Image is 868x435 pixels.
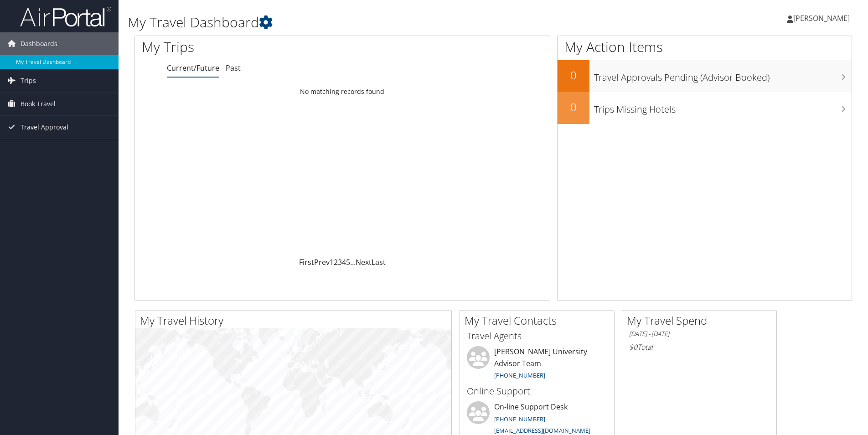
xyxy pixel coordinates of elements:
[342,257,346,267] a: 4
[494,426,590,435] a: [EMAIL_ADDRESS][DOMAIN_NAME]
[467,330,607,342] h3: Travel Agents
[350,257,356,267] span: …
[594,98,852,116] h3: Trips Missing Hotels
[494,371,545,379] a: [PHONE_NUMBER]
[558,92,852,124] a: 0Trips Missing Hotels
[467,385,607,398] h3: Online Support
[627,313,776,328] h2: My Travel Spend
[226,63,241,73] a: Past
[629,342,637,352] span: $0
[314,257,330,267] a: Prev
[558,60,852,92] a: 0Travel Approvals Pending (Advisor Booked)
[135,83,550,100] td: No matching records found
[465,313,614,328] h2: My Travel Contacts
[787,5,859,32] a: [PERSON_NAME]
[330,257,334,267] a: 1
[558,37,852,57] h1: My Action Items
[372,257,386,267] a: Last
[142,37,370,57] h1: My Trips
[793,13,850,23] span: [PERSON_NAME]
[462,346,612,383] li: [PERSON_NAME] University Advisor Team
[128,13,615,32] h1: My Travel Dashboard
[167,63,219,73] a: Current/Future
[21,32,57,55] span: Dashboards
[338,257,342,267] a: 3
[629,342,770,352] h6: Total
[21,116,68,139] span: Travel Approval
[558,67,589,83] h2: 0
[356,257,372,267] a: Next
[140,313,451,328] h2: My Travel History
[20,6,111,27] img: airportal-logo.png
[629,330,770,338] h6: [DATE] - [DATE]
[334,257,338,267] a: 2
[494,415,545,423] a: [PHONE_NUMBER]
[21,69,36,92] span: Trips
[558,99,589,115] h2: 0
[346,257,350,267] a: 5
[299,257,314,267] a: First
[594,67,852,84] h3: Travel Approvals Pending (Advisor Booked)
[21,93,56,115] span: Book Travel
